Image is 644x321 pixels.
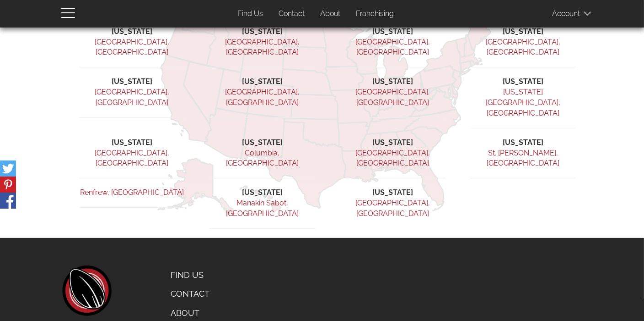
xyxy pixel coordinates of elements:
a: [GEOGRAPHIC_DATA], [GEOGRAPHIC_DATA] [355,199,430,218]
a: [GEOGRAPHIC_DATA], [GEOGRAPHIC_DATA] [355,88,430,107]
a: Find Us [164,266,254,285]
li: [US_STATE] [340,188,445,198]
a: Franchising [349,5,401,23]
li: [US_STATE] [470,138,576,148]
a: [GEOGRAPHIC_DATA], [GEOGRAPHIC_DATA] [225,38,300,57]
a: [GEOGRAPHIC_DATA], [GEOGRAPHIC_DATA] [486,38,560,57]
a: [US_STATE][GEOGRAPHIC_DATA], [GEOGRAPHIC_DATA] [486,88,560,117]
a: Renfrew, [GEOGRAPHIC_DATA] [80,188,184,197]
a: [GEOGRAPHIC_DATA], [GEOGRAPHIC_DATA] [95,88,169,107]
li: [US_STATE] [340,138,445,148]
li: [US_STATE] [209,77,315,87]
a: Contact [272,5,311,23]
a: [GEOGRAPHIC_DATA], [GEOGRAPHIC_DATA] [225,88,300,107]
a: [GEOGRAPHIC_DATA], [GEOGRAPHIC_DATA] [95,149,169,168]
li: [US_STATE] [79,27,185,37]
li: [US_STATE] [340,77,445,87]
li: [US_STATE] [79,138,185,148]
a: [GEOGRAPHIC_DATA], [GEOGRAPHIC_DATA] [355,38,430,57]
a: Manakin Sabot, [GEOGRAPHIC_DATA] [226,199,299,218]
a: St. [PERSON_NAME], [GEOGRAPHIC_DATA] [487,149,559,168]
li: [US_STATE] [209,27,315,37]
li: [US_STATE] [209,138,315,148]
li: [US_STATE] [340,27,445,37]
li: [US_STATE] [470,77,576,87]
li: [US_STATE] [79,77,185,87]
li: [US_STATE] [470,27,576,37]
a: [GEOGRAPHIC_DATA], [GEOGRAPHIC_DATA] [95,38,169,57]
a: About [313,5,347,23]
a: [GEOGRAPHIC_DATA], [GEOGRAPHIC_DATA] [355,149,430,168]
a: home [61,266,112,316]
a: Find Us [231,5,270,23]
li: [US_STATE] [209,188,315,198]
a: Columbia, [GEOGRAPHIC_DATA] [226,149,299,168]
a: Contact [164,284,254,304]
